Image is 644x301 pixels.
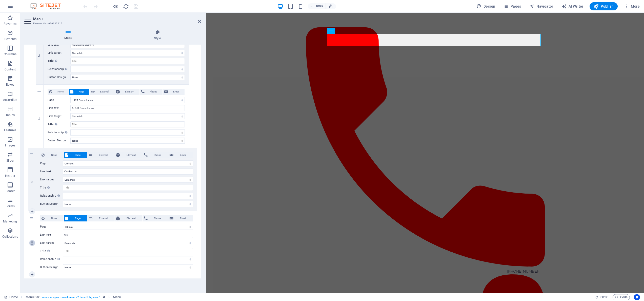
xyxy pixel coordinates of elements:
input: Title [70,121,185,127]
button: None [40,152,64,158]
button: Navigator [527,2,555,10]
label: Button Design [40,264,63,270]
button: Page [64,215,87,221]
button: External [87,152,114,158]
p: Favorites [4,22,16,26]
div: Design (Ctrl+Alt+Y) [474,2,497,10]
span: Element [122,215,140,221]
button: Phone [139,89,162,95]
span: Email [175,152,191,158]
img: Editor Logo [29,3,67,9]
span: . menu-wrapper .preset-menu-v2-default .bg-user-1 [42,294,100,300]
span: Email [170,89,183,95]
input: Link text... [70,42,185,48]
span: Page [75,89,88,95]
p: Features [4,128,16,132]
span: Element [121,89,138,95]
button: Email [163,89,185,95]
button: 100% [308,3,326,9]
span: Design [476,4,495,9]
button: Pages [501,2,523,10]
h3: Element #ed-629137419 [33,21,191,26]
span: More [624,4,640,9]
button: None [40,215,64,221]
button: Element [114,215,142,221]
span: Phone [146,89,161,95]
label: Link target [40,240,63,246]
span: Email [175,215,191,221]
input: Title [63,248,193,254]
label: Title [40,185,63,191]
button: Page [64,152,87,158]
em: 4 [28,180,35,184]
input: Title [63,185,193,191]
label: Relationship [40,193,63,199]
p: Tables [6,113,15,117]
h6: Session time [595,294,609,300]
h4: Menu [24,30,114,41]
nav: breadcrumb [26,294,121,300]
input: Link text... [70,105,185,111]
span: Publish [594,4,614,9]
em: 3 [35,117,43,121]
p: Forms [6,204,15,208]
span: Phone [149,215,166,221]
label: Link text [40,168,63,175]
span: None [46,152,62,158]
span: Phone [149,152,166,158]
span: : [604,295,605,299]
label: Page [40,160,63,166]
p: Header [5,174,15,178]
span: External [96,89,112,95]
button: Email [168,215,192,221]
button: Phone [143,152,168,158]
p: Footer [6,189,15,193]
i: Reload page [123,4,129,9]
input: Link text... [63,168,193,175]
label: Link text [48,42,70,48]
button: Element [114,152,142,158]
span: Click to select. Double-click to edit [26,294,40,300]
button: Page [69,89,89,95]
i: On resize automatically adjust zoom level to fit chosen device. [329,4,333,9]
input: Link text... [63,232,193,238]
button: None [48,89,69,95]
label: Button Design [40,201,63,207]
span: 00 00 [600,294,608,300]
span: Code [615,294,628,300]
p: Collections [2,235,18,239]
button: Design [474,2,497,10]
p: Columns [4,52,16,56]
label: Page [48,97,70,103]
span: Page [70,152,85,158]
label: Relationship [40,256,63,262]
span: External [94,215,113,221]
span: None [54,89,67,95]
a: Click to cancel selection. Double-click to open Pages [4,294,18,300]
i: This element is a customizable preset [103,296,105,298]
label: Relationship [48,66,70,72]
label: Relationship [48,129,70,136]
span: Page [70,215,85,221]
button: Usercentrics [634,294,640,300]
button: Email [168,152,192,158]
span: AI Writer [561,4,583,9]
span: External [94,152,113,158]
span: None [46,215,62,221]
span: Click to select. Double-click to edit [113,294,121,300]
label: Link text [48,105,70,111]
em: 2 [35,53,43,58]
button: reload [123,3,129,9]
p: Slider [6,159,14,163]
button: Publish [590,2,618,10]
p: Elements [4,37,17,41]
label: Button Design [48,138,70,144]
input: Title [70,58,185,64]
button: External [90,89,114,95]
h6: 100% [315,3,324,9]
button: Element [114,89,139,95]
label: Link target [48,113,70,119]
button: Code [613,294,630,300]
button: External [87,215,114,221]
span: Pages [503,4,521,9]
